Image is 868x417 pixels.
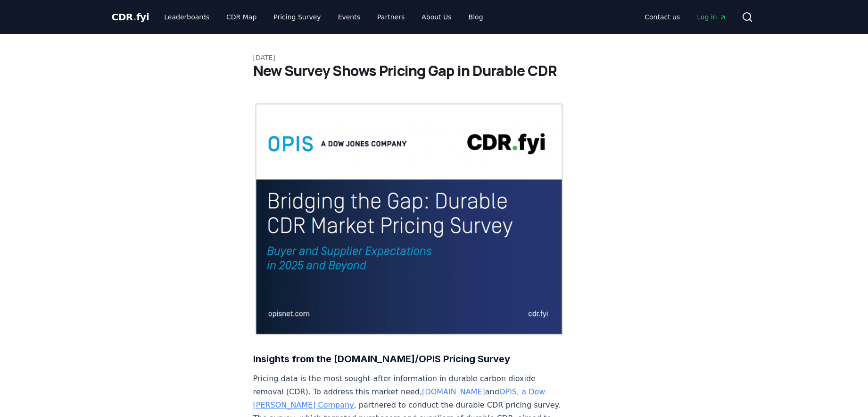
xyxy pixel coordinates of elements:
a: Contact us [637,9,687,26]
img: blog post image [253,102,565,336]
a: Partners [370,9,412,26]
h1: New Survey Shows Pricing Gap in Durable CDR [253,62,615,79]
a: Log in [689,9,734,26]
p: [DATE] [253,53,615,62]
span: CDR fyi [112,11,149,23]
a: About Us [414,9,459,26]
a: [DOMAIN_NAME] [422,387,485,396]
strong: Insights from the [DOMAIN_NAME]/OPIS Pricing Survey [253,353,510,365]
a: CDR Map [219,9,264,26]
a: Events [331,9,368,26]
nav: Main [157,9,490,26]
a: Blog [461,9,491,26]
a: CDR.fyi [112,10,149,24]
span: . [133,11,136,23]
a: Pricing Survey [266,9,328,26]
span: Log in [697,12,726,22]
a: Leaderboards [157,9,217,26]
nav: Main [637,9,734,26]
